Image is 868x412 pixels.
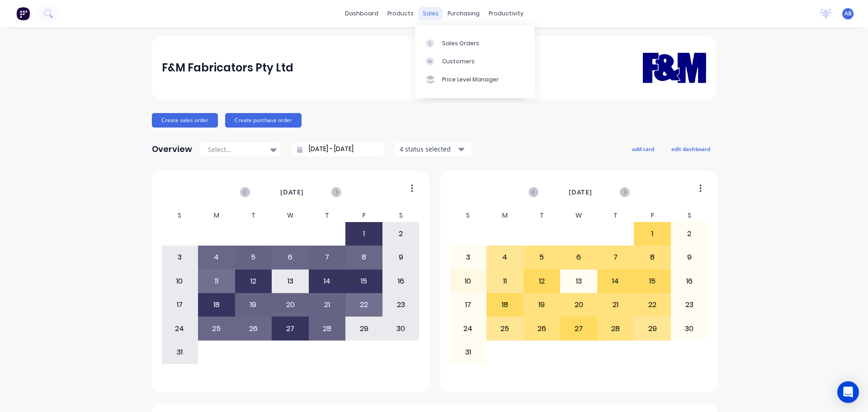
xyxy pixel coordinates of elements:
div: 3 [162,246,198,269]
div: F&M Fabricators Pty Ltd [162,59,293,77]
div: 14 [598,270,634,293]
div: 12 [524,270,560,293]
div: 6 [272,246,308,269]
div: Price Level Manager [442,76,499,84]
div: M [486,209,524,222]
div: 14 [309,270,345,293]
button: edit dashboard [665,143,716,155]
a: Price Level Manager [415,71,535,89]
div: Customers [442,57,475,66]
div: 16 [383,270,419,293]
div: 30 [671,317,708,340]
div: 5 [236,246,272,269]
div: 31 [450,341,486,364]
div: 20 [561,294,597,316]
div: 17 [162,294,198,316]
div: 20 [272,294,308,316]
div: 28 [598,317,634,340]
div: 16 [671,270,708,293]
button: add card [626,143,660,155]
button: 4 status selected [395,142,472,156]
div: 23 [671,294,708,316]
div: 17 [450,294,486,316]
div: T [309,209,346,222]
div: T [524,209,561,222]
div: 22 [346,294,382,316]
div: 6 [561,246,597,269]
div: S [450,209,487,222]
div: 27 [272,317,308,340]
div: 15 [634,270,670,293]
div: 8 [634,246,670,269]
div: 3 [450,246,486,269]
div: 9 [383,246,419,269]
span: [DATE] [569,187,592,197]
div: 31 [162,341,198,364]
div: 1 [346,223,382,245]
div: 1 [634,223,670,245]
div: Overview [152,140,192,158]
div: 24 [450,317,486,340]
div: 15 [346,270,382,293]
div: 27 [561,317,597,340]
div: T [235,209,272,222]
div: S [161,209,198,222]
div: 13 [272,270,308,293]
div: purchasing [443,7,484,20]
img: Factory [16,7,30,20]
div: S [382,209,420,222]
div: W [272,209,309,222]
div: 7 [598,246,634,269]
div: 26 [236,317,272,340]
div: T [597,209,634,222]
div: 21 [598,294,634,316]
div: 7 [309,246,345,269]
div: 28 [309,317,345,340]
div: M [198,209,235,222]
div: 4 status selected [400,144,457,154]
div: 25 [198,317,235,340]
div: 19 [524,294,560,316]
div: 22 [634,294,670,316]
div: 9 [671,246,708,269]
div: products [383,7,418,20]
div: 25 [487,317,523,340]
a: dashboard [340,7,383,20]
button: Create purchase order [225,113,302,128]
div: 10 [450,270,486,293]
div: S [671,209,708,222]
div: 11 [198,270,235,293]
div: 23 [383,294,419,316]
div: 26 [524,317,560,340]
div: 5 [524,246,560,269]
div: 4 [198,246,235,269]
a: Sales Orders [415,34,535,52]
div: 2 [383,223,419,245]
div: 21 [309,294,345,316]
div: 4 [487,246,523,269]
div: 13 [561,270,597,293]
div: F [345,209,382,222]
div: Open Intercom Messenger [837,381,859,403]
div: 18 [487,294,523,316]
div: 11 [487,270,523,293]
div: F [634,209,671,222]
a: Customers [415,52,535,71]
div: 10 [162,270,198,293]
div: 29 [346,317,382,340]
span: AB [844,9,852,18]
div: 12 [236,270,272,293]
div: sales [418,7,443,20]
div: productivity [484,7,528,20]
div: W [560,209,597,222]
div: 2 [671,223,708,245]
div: 24 [162,317,198,340]
button: Create sales order [152,113,218,128]
img: F&M Fabricators Pty Ltd [643,39,706,96]
span: [DATE] [280,187,304,197]
div: 29 [634,317,670,340]
div: 19 [236,294,272,316]
div: 8 [346,246,382,269]
div: 18 [198,294,235,316]
div: Sales Orders [442,39,479,47]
